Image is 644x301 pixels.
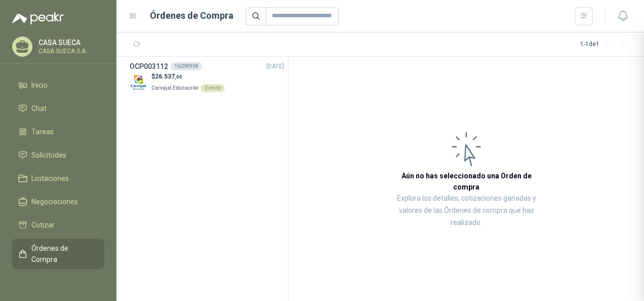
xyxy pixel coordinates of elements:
[38,39,102,46] p: CASA SUECA
[31,103,47,114] span: Chat
[31,126,54,137] span: Tareas
[12,12,64,24] img: Logo peakr
[12,273,104,292] a: Remisiones
[12,192,104,211] a: Negociaciones
[12,145,104,165] a: Solicitudes
[12,215,104,235] a: Cotizar
[31,196,78,207] span: Negociaciones
[31,149,66,161] span: Solicitudes
[31,80,48,91] span: Inicio
[12,239,104,269] a: Órdenes de Compra
[31,219,55,231] span: Cotizar
[12,169,104,188] a: Licitaciones
[12,76,104,95] a: Inicio
[12,122,104,141] a: Tareas
[150,9,233,23] h1: Órdenes de Compra
[12,99,104,118] a: Chat
[38,48,102,54] p: CASA SUECA S.A.
[31,173,69,184] span: Licitaciones
[31,243,95,265] span: Órdenes de Compra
